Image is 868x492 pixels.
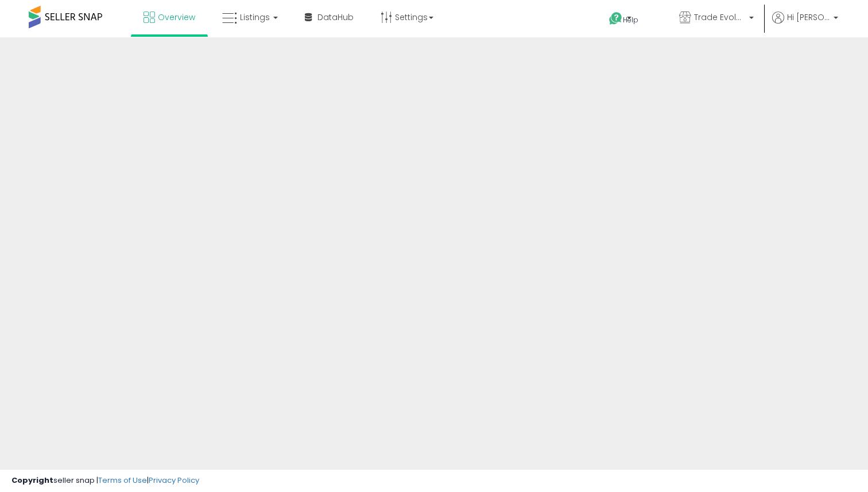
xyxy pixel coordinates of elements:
span: Trade Evolution US [694,11,746,23]
span: Listings [240,11,270,23]
a: Help [600,3,661,37]
span: Hi [PERSON_NAME] [787,11,830,23]
strong: Copyright [11,475,53,486]
span: DataHub [317,11,354,23]
div: seller snap | | [11,475,199,486]
span: Overview [158,11,195,23]
span: Help [623,15,638,25]
a: Hi [PERSON_NAME] [772,11,838,37]
a: Privacy Policy [149,475,199,486]
a: Terms of Use [98,475,147,486]
i: Get Help [609,11,623,26]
